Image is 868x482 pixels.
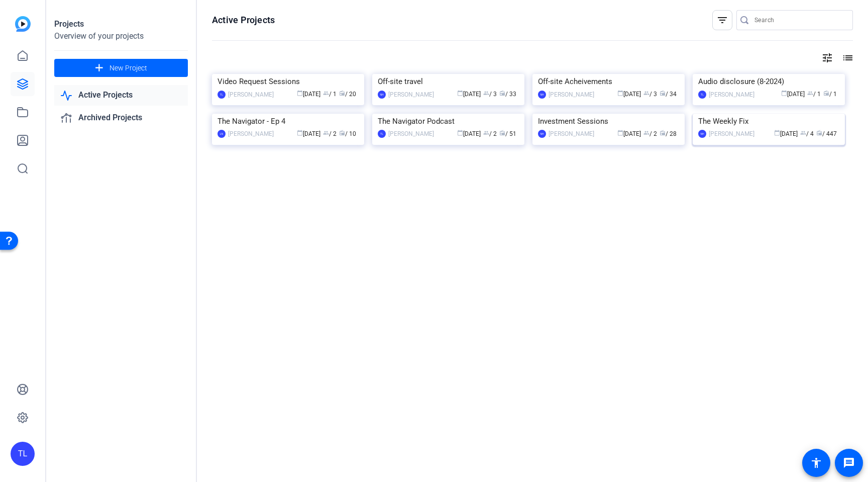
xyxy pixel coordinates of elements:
[218,91,226,99] div: TL
[538,74,679,89] div: Off-site Acheivements
[323,130,337,137] span: / 2
[698,74,839,89] div: Audio disclosure (8-2024)
[457,90,463,96] span: calendar_today
[538,114,679,129] div: Investment Sessions
[807,91,821,98] span: / 1
[483,130,489,136] span: group
[228,90,274,100] div: [PERSON_NAME]
[297,90,303,96] span: calendar_today
[457,130,463,136] span: calendar_today
[781,91,805,98] span: [DATE]
[754,14,845,26] input: Search
[499,91,516,98] span: / 33
[483,130,497,137] span: / 2
[54,18,188,30] div: Projects
[339,130,345,136] span: radio
[483,91,497,98] span: / 3
[549,90,594,100] div: [PERSON_NAME]
[660,90,666,96] span: radio
[110,63,147,73] span: New Project
[698,114,839,129] div: The Weekly Fix
[378,114,519,129] div: The Navigator Podcast
[660,130,677,137] span: / 28
[54,30,188,42] div: Overview of your projects
[843,457,855,469] mat-icon: message
[499,90,505,96] span: radio
[643,130,657,137] span: / 2
[538,91,546,99] div: NH
[378,91,386,99] div: NH
[643,90,649,96] span: group
[378,130,386,138] div: TL
[212,14,275,26] h1: Active Projects
[339,90,345,96] span: radio
[499,130,505,136] span: radio
[800,130,814,137] span: / 4
[660,130,666,136] span: radio
[810,457,822,469] mat-icon: accessibility
[457,130,481,137] span: [DATE]
[643,130,649,136] span: group
[54,108,188,128] a: Archived Projects
[617,130,623,136] span: calendar_today
[816,130,837,137] span: / 447
[823,91,837,98] span: / 1
[297,130,303,136] span: calendar_today
[800,130,806,136] span: group
[807,90,813,96] span: group
[457,91,481,98] span: [DATE]
[816,130,822,136] span: radio
[643,91,657,98] span: / 3
[339,91,356,98] span: / 20
[549,129,594,139] div: [PERSON_NAME]
[617,90,623,96] span: calendar_today
[228,129,274,139] div: [PERSON_NAME]
[323,91,337,98] span: / 1
[709,90,754,100] div: [PERSON_NAME]
[499,130,516,137] span: / 51
[218,130,226,138] div: LN
[54,59,188,77] button: New Project
[483,90,489,96] span: group
[774,130,798,137] span: [DATE]
[297,91,320,98] span: [DATE]
[218,74,359,89] div: Video Request Sessions
[821,52,833,64] mat-icon: tune
[388,90,434,100] div: [PERSON_NAME]
[774,130,780,136] span: calendar_today
[698,130,706,138] div: NH
[617,130,641,137] span: [DATE]
[660,91,677,98] span: / 34
[323,90,329,96] span: group
[93,62,105,74] mat-icon: add
[378,74,519,89] div: Off-site travel
[15,16,31,32] img: blue-gradient.svg
[218,114,359,129] div: The Navigator - Ep 4
[841,52,853,64] mat-icon: list
[388,129,434,139] div: [PERSON_NAME]
[716,14,728,26] mat-icon: filter_list
[823,90,829,96] span: radio
[339,130,356,137] span: / 10
[297,130,320,137] span: [DATE]
[538,130,546,138] div: NH
[54,85,188,106] a: Active Projects
[11,442,35,466] div: TL
[781,90,787,96] span: calendar_today
[698,91,706,99] div: TL
[323,130,329,136] span: group
[709,129,754,139] div: [PERSON_NAME]
[617,91,641,98] span: [DATE]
